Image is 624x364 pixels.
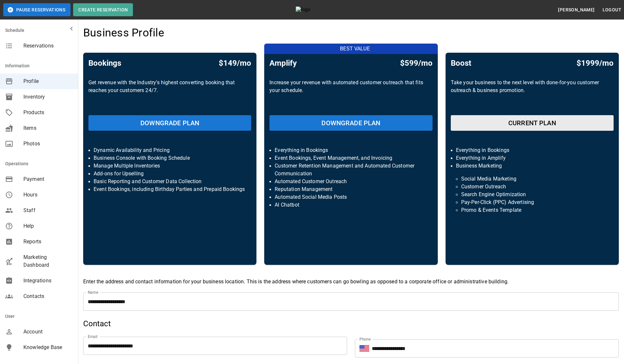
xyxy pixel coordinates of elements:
[23,207,73,214] span: Staff
[359,344,369,353] button: Select country
[268,45,441,53] p: BEST VALUE
[451,79,614,110] p: Take your business to the next level with done-for-you customer outreach & business promotion.
[73,3,133,16] button: Create Reservation
[88,58,121,68] h5: Bookings
[461,183,603,191] p: Customer Outreach
[275,162,427,178] p: Customer Retention Management and Automated Customer Communication
[23,42,73,50] span: Reservations
[23,222,73,230] span: Help
[400,58,433,68] h5: $599/mo
[94,178,246,185] p: Basic Reporting and Customer Data Collection
[359,336,370,342] label: Phone
[23,124,73,132] span: Items
[600,4,624,16] button: Logout
[3,3,71,16] button: Pause Reservations
[461,198,603,206] p: Pay-Per-Click (PPC) Advertising
[94,146,246,154] p: Dynamic Availability and Pricing
[94,162,246,170] p: Manage Multiple Inventories
[555,4,597,16] button: [PERSON_NAME]
[23,277,73,285] span: Integrations
[275,201,427,209] p: AI Chatbot
[296,7,331,13] img: logo
[456,146,608,154] p: Everything in Bookings
[88,115,251,131] button: DOWNGRADE PLAN
[83,318,619,329] h5: Contact
[23,175,73,183] span: Payment
[269,115,432,131] button: DOWNGRADE PLAN
[88,79,251,110] p: Get revenue with the Industry’s highest converting booking that reaches your customers 24/7.
[219,58,251,68] h5: $149/mo
[23,344,73,351] span: Knowledge Base
[140,118,199,128] h6: DOWNGRADE PLAN
[461,206,603,214] p: Promo & Events Template
[83,278,619,286] p: Enter the address and contact information for your business location. This is the address where c...
[321,118,380,128] h6: DOWNGRADE PLAN
[94,170,246,178] p: Add-ons for Upselling
[23,191,73,199] span: Hours
[269,58,297,68] h5: Amplify
[23,328,73,336] span: Account
[275,154,427,162] p: Event Bookings, Event Management, and Invoicing
[456,154,608,162] p: Everything in Amplify
[451,58,471,68] h5: Boost
[269,79,432,110] p: Increase your revenue with automated customer outreach that fits your schedule.
[456,162,608,170] p: Business Marketing
[275,193,427,201] p: Automated Social Media Posts
[461,191,603,198] p: Search Engine Optimization
[94,154,246,162] p: Business Console with Booking Schedule
[23,238,73,246] span: Reports
[83,26,164,40] h4: Business Profile
[23,140,73,148] span: Photos
[275,146,427,154] p: Everything in Bookings
[23,292,73,300] span: Contacts
[461,175,603,183] p: Social Media Marketing
[577,58,614,68] h5: $1999/mo
[23,93,73,101] span: Inventory
[275,185,427,193] p: Reputation Management
[23,253,73,269] span: Marketing Dashboard
[275,178,427,185] p: Automated Customer Outreach
[94,185,246,193] p: Event Bookings, including Birthday Parties and Prepaid Bookings
[23,77,73,85] span: Profile
[23,109,73,116] span: Products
